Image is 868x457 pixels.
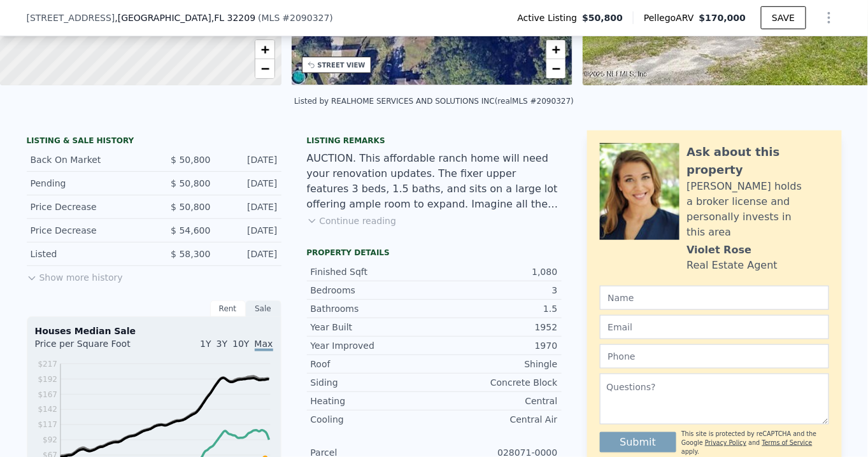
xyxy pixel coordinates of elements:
[687,258,778,273] div: Real Estate Agent
[171,155,210,165] span: $ 50,800
[434,395,558,407] div: Central
[211,13,255,23] span: , FL 32209
[31,200,144,213] div: Price Decrease
[311,413,434,426] div: Cooling
[318,60,366,70] div: STREET VIEW
[255,59,274,78] a: Zoom out
[38,405,57,414] tspan: $142
[35,325,273,337] div: Houses Median Sale
[171,202,210,212] span: $ 50,800
[38,360,57,369] tspan: $217
[221,153,278,166] div: [DATE]
[31,224,144,237] div: Price Decrease
[27,136,281,148] div: LISTING & SALE HISTORY
[31,177,144,190] div: Pending
[294,97,574,106] div: Listed by REALHOME SERVICES AND SOLUTIONS INC (realMLS #2090327)
[221,200,278,213] div: [DATE]
[311,265,434,278] div: Finished Sqft
[307,136,562,146] div: Listing remarks
[38,375,57,384] tspan: $192
[687,243,752,258] div: Violet Rose
[311,284,434,297] div: Bedrooms
[217,339,227,349] span: 3Y
[38,421,57,430] tspan: $117
[221,177,278,190] div: [DATE]
[552,41,560,57] span: +
[232,339,249,349] span: 10Y
[262,13,280,23] span: MLS
[705,439,746,446] a: Privacy Policy
[434,413,558,426] div: Central Air
[221,248,278,260] div: [DATE]
[255,339,273,351] span: Max
[600,315,829,339] input: Email
[546,59,566,78] a: Zoom out
[600,432,677,453] button: Submit
[816,5,842,31] button: Show Options
[283,13,330,23] span: # 2090327
[687,143,829,179] div: Ask about this property
[582,11,623,24] span: $50,800
[600,286,829,310] input: Name
[434,284,558,297] div: 3
[35,337,154,358] div: Price per Square Foot
[171,225,210,236] span: $ 54,600
[434,358,558,370] div: Shingle
[311,395,434,407] div: Heating
[221,224,278,237] div: [DATE]
[434,302,558,315] div: 1.5
[260,60,269,76] span: −
[687,179,829,240] div: [PERSON_NAME] holds a broker license and personally invests in this area
[699,13,746,23] span: $170,000
[31,248,144,260] div: Listed
[27,11,115,24] span: [STREET_ADDRESS]
[761,6,806,29] button: SAVE
[171,178,210,188] span: $ 50,800
[762,439,813,446] a: Terms of Service
[43,436,57,445] tspan: $92
[311,376,434,389] div: Siding
[311,358,434,370] div: Roof
[115,11,255,24] span: , [GEOGRAPHIC_DATA]
[311,339,434,352] div: Year Improved
[311,302,434,315] div: Bathrooms
[434,339,558,352] div: 1970
[200,339,211,349] span: 1Y
[258,11,333,24] div: ( )
[307,214,397,227] button: Continue reading
[27,266,123,284] button: Show more history
[681,430,829,457] div: This site is protected by reCAPTCHA and the Google and apply.
[600,344,829,369] input: Phone
[260,41,269,57] span: +
[31,153,144,166] div: Back On Market
[38,390,57,399] tspan: $167
[644,11,699,24] span: Pellego ARV
[434,321,558,334] div: 1952
[434,265,558,278] div: 1,080
[434,376,558,389] div: Concrete Block
[255,40,274,59] a: Zoom in
[518,11,583,24] span: Active Listing
[552,60,560,76] span: −
[246,300,281,317] div: Sale
[210,300,246,317] div: Rent
[307,248,562,258] div: Property details
[171,249,210,259] span: $ 58,300
[307,151,562,212] div: AUCTION. This affordable ranch home will need your renovation updates. The fixer upper features 3...
[311,321,434,334] div: Year Built
[546,40,566,59] a: Zoom in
